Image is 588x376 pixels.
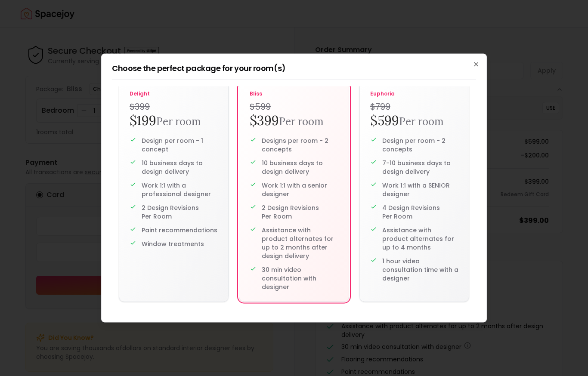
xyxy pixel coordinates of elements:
p: 2 Design Revisions Per Room [142,203,218,221]
p: euphoria [370,90,458,97]
p: Assistance with product alternates for up to 4 months [382,226,458,252]
p: Design per room - 1 concept [142,136,218,154]
h2: $199 [130,113,218,129]
p: 4 Design Revisions Per Room [382,203,458,221]
p: 7-10 business days to design delivery [382,159,458,176]
h2: $599 [370,113,458,129]
small: Per room [156,115,201,128]
p: delight [130,90,218,97]
h2: Choose the perfect package for your room(s) [112,65,476,72]
p: 10 business days to design delivery [142,159,218,176]
p: Work 1:1 with a SENIOR designer [382,181,458,198]
h4: $799 [370,101,458,113]
h4: $399 [130,101,218,113]
p: Design per room - 2 concepts [382,136,458,154]
p: Paint recommendations [142,226,217,234]
p: Window treatments [142,240,204,248]
small: Per room [399,115,444,128]
p: Work 1:1 with a professional designer [142,181,218,198]
p: 1 hour video consultation time with a designer [382,257,458,283]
